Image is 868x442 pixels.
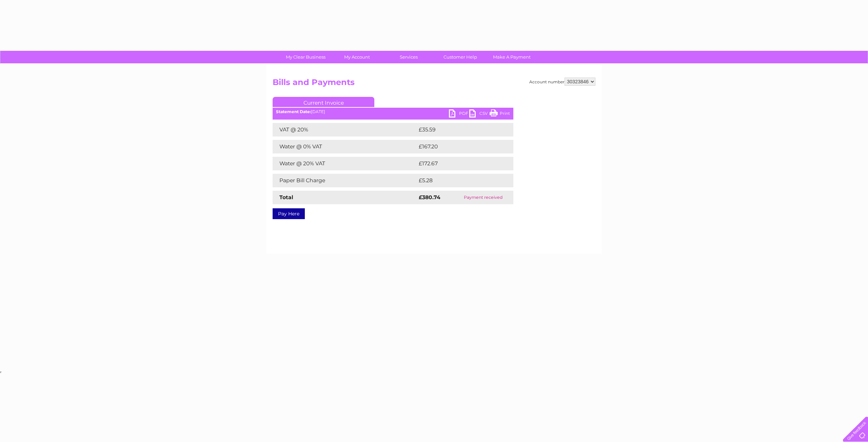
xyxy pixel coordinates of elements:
[273,78,595,90] h2: Bills and Payments
[273,109,513,114] div: [DATE]
[273,123,417,136] td: VAT @ 20%
[273,157,417,170] td: Water @ 20% VAT
[453,191,513,204] td: Payment received
[417,174,497,187] td: £5.28
[273,140,417,153] td: Water @ 0% VAT
[484,51,540,63] a: Make A Payment
[273,174,417,187] td: Paper Bill Charge
[432,51,488,63] a: Customer Help
[276,109,311,114] b: Statement Date:
[417,140,501,153] td: £167.20
[449,109,469,119] a: PDF
[419,194,440,201] strong: £380.74
[417,157,501,170] td: £172.67
[273,208,305,219] a: Pay Here
[490,109,510,119] a: Print
[273,97,374,107] a: Current Invoice
[278,51,334,63] a: My Clear Business
[417,123,499,136] td: £35.59
[469,109,490,119] a: CSV
[529,78,595,86] div: Account number
[279,194,293,201] strong: Total
[329,51,385,63] a: My Account
[381,51,437,63] a: Services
